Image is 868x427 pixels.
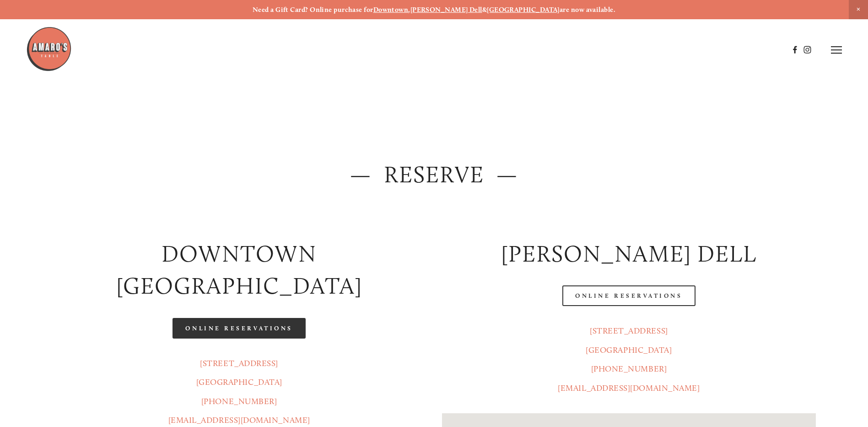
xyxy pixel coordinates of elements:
[487,5,560,14] a: [GEOGRAPHIC_DATA]
[560,5,615,14] strong: are now available.
[26,26,72,72] img: Amaro's Table
[253,5,373,14] strong: Need a Gift Card? Online purchase for
[52,238,426,302] h2: Downtown [GEOGRAPHIC_DATA]
[196,377,282,387] a: [GEOGRAPHIC_DATA]
[590,326,668,336] a: [STREET_ADDRESS]
[52,159,816,191] h2: — Reserve —
[591,364,667,374] a: [PHONE_NUMBER]
[562,285,695,306] a: Online Reservations
[201,396,277,406] a: [PHONE_NUMBER]
[558,383,700,393] a: [EMAIL_ADDRESS][DOMAIN_NAME]
[408,5,410,14] strong: ,
[442,238,816,270] h2: [PERSON_NAME] DELL
[410,5,482,14] a: [PERSON_NAME] Dell
[200,358,278,368] a: [STREET_ADDRESS]
[586,345,672,355] a: [GEOGRAPHIC_DATA]
[168,415,310,425] a: [EMAIL_ADDRESS][DOMAIN_NAME]
[373,5,409,14] a: Downtown
[482,5,487,14] strong: &
[173,318,305,339] a: Online Reservations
